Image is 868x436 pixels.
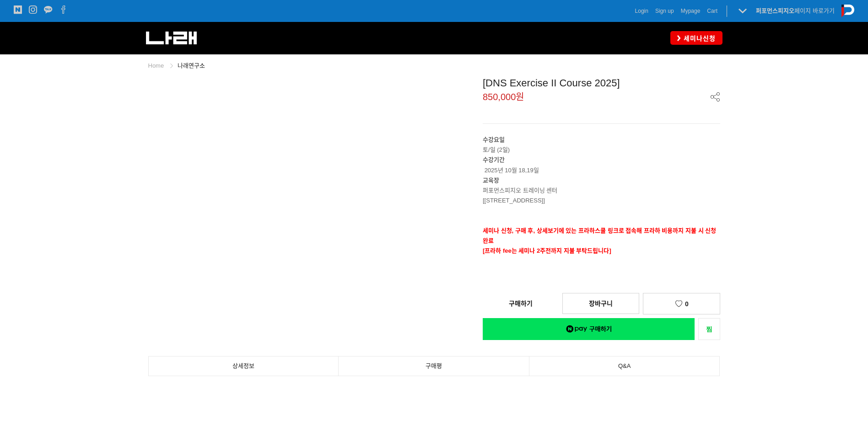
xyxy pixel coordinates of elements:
a: Q&A [529,356,720,376]
strong: 퍼포먼스피지오 [756,7,794,14]
p: 퍼포먼스피지오 트레이닝 센터 [483,186,720,196]
span: 0 [685,300,689,308]
p: 2025년 10월 18,19일 [483,155,720,175]
a: 새창 [483,318,695,340]
a: 0 [643,293,720,314]
a: Sign up [655,6,674,16]
strong: 수강요일 [483,136,505,143]
strong: 수강기간 [483,156,505,163]
a: 상세정보 [149,356,339,376]
span: [프라하 fee는 세미나 2주전까지 지불 부탁드립니다] [483,247,611,254]
a: Cart [707,6,717,16]
a: 나래연구소 [178,62,205,69]
a: Login [635,6,648,16]
a: 구매하기 [483,293,559,314]
a: 세미나신청 [670,31,722,44]
p: 토/일 (2일) [483,135,720,155]
a: 구매평 [339,356,529,376]
span: 세미나신청 [681,34,716,43]
a: 새창 [698,318,720,340]
span: 850,000원 [483,92,524,101]
a: 장바구니 [562,293,639,314]
p: [[STREET_ADDRESS]] [483,196,720,206]
a: Home [148,62,164,69]
div: [DNS Exercise II Course 2025] [483,77,720,89]
a: Mypage [681,6,701,16]
strong: 교육장 [483,177,499,184]
a: 퍼포먼스피지오페이지 바로가기 [756,7,835,14]
strong: 세미나 신청, 구매 후, 상세보기에 있는 프라하스쿨 링크로 접속해 프라하 비용까지 지불 시 신청완료 [483,227,716,244]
